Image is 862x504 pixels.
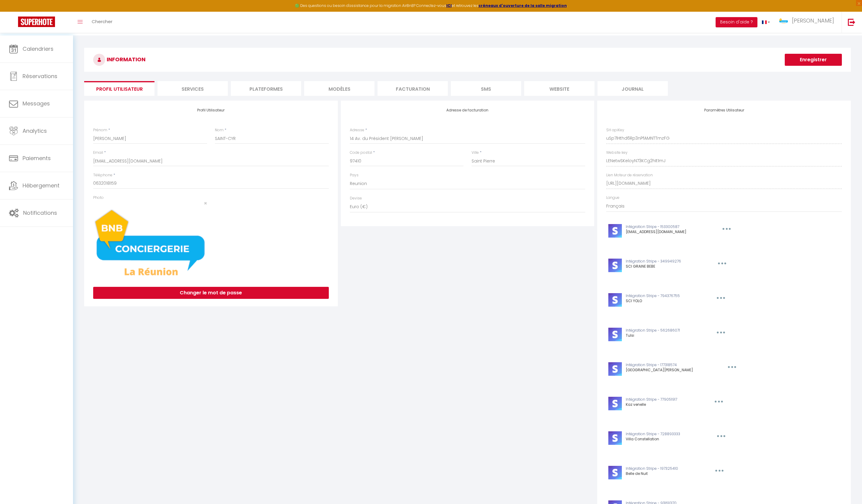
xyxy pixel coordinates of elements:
[204,199,207,207] span: ×
[626,431,703,437] p: Intégration Stripe - 728893333
[478,3,567,8] a: créneaux d'ouverture de la salle migration
[84,81,154,96] li: Profil Utilisateur
[350,150,372,156] label: Code postal
[626,264,655,269] span: SCI GRAINE BEBE
[785,54,842,66] button: Enregistrer
[608,397,622,410] img: stripe-logo.jpeg
[779,18,788,24] img: ...
[84,48,851,72] h3: INFORMATION
[23,154,51,162] span: Paiements
[626,224,708,230] p: Intégration Stripe - 153300587
[606,127,624,133] label: SH apiKey
[626,436,659,442] span: Villa Constellation
[608,259,622,272] img: stripe-logo.jpeg
[836,477,857,499] iframe: Chat
[626,471,648,476] span: Belle de Nuit
[23,100,50,107] span: Messages
[204,201,207,206] button: Close
[606,108,842,112] h4: Paramètres Utilisateur
[350,127,364,133] label: Adresse
[215,127,224,133] label: Nom
[608,328,622,341] img: stripe-logo.jpeg
[606,172,653,178] label: Lien Moteur de réservation
[92,18,112,25] span: Chercher
[350,196,362,201] label: Devise
[716,17,757,27] button: Besoin d'aide ?
[93,195,104,201] label: Photo
[93,127,107,133] label: Prénom
[608,224,622,238] img: stripe-logo.jpeg
[626,333,634,338] span: Tulsi
[23,182,60,189] span: Hébergement
[608,293,622,307] img: stripe-logo.jpeg
[93,108,329,112] h4: Profil Utilisateur
[626,362,714,368] p: Intégration Stripe - 177318574
[626,259,704,264] p: Intégration Stripe - 349949276
[608,466,622,479] img: stripe-logo.jpeg
[626,397,701,402] p: Intégration Stripe - 779051917
[446,3,452,8] a: ICI
[350,172,359,178] label: Pays
[23,45,53,53] span: Calendriers
[93,287,329,299] button: Changer le mot de passe
[350,108,585,112] h4: Adresse de facturation
[93,150,103,156] label: Email
[626,293,703,299] p: Intégration Stripe - 794376755
[848,18,855,26] img: logout
[626,402,646,407] span: Kaz venelle
[87,12,117,33] a: Chercher
[23,209,57,217] span: Notifications
[524,81,595,96] li: website
[626,328,703,333] p: Intégration Stripe - 562686071
[93,206,207,278] img: 1716795018902.png
[23,127,47,135] span: Analytics
[93,172,112,178] label: Téléphone
[792,17,834,24] span: [PERSON_NAME]
[157,81,228,96] li: Services
[5,2,23,20] button: Ouvrir le widget de chat LiveChat
[626,367,693,372] span: [GEOGRAPHIC_DATA][PERSON_NAME]
[304,81,374,96] li: MODÈLES
[472,150,479,156] label: Ville
[775,12,842,33] a: ... [PERSON_NAME]
[608,362,622,376] img: stripe-logo.jpeg
[626,466,702,472] p: Intégration Stripe - 197325410
[378,81,448,96] li: Facturation
[626,229,686,234] span: [EMAIL_ADDRESS][DOMAIN_NAME]
[606,150,628,156] label: Website key
[598,81,668,96] li: Journal
[23,72,57,80] span: Réservations
[231,81,301,96] li: Plateformes
[451,81,521,96] li: SMS
[608,431,622,445] img: stripe-logo.jpeg
[626,298,642,303] span: SCI YOLO
[606,195,619,201] label: Langue
[18,17,55,27] img: Super Booking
